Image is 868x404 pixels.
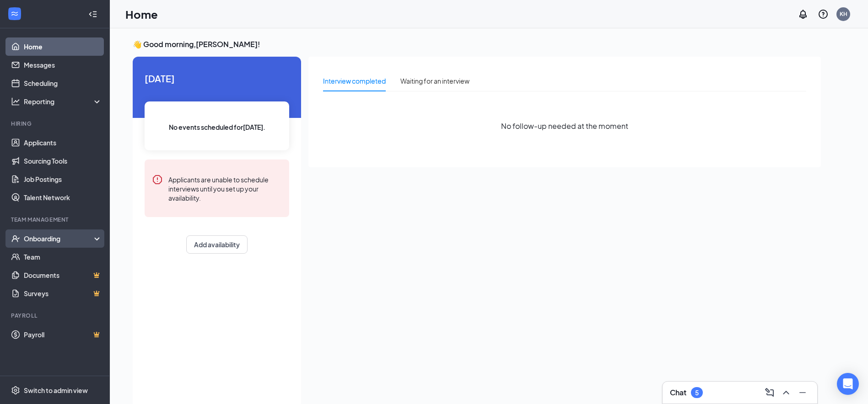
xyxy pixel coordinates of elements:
svg: WorkstreamLogo [10,9,19,18]
svg: Analysis [11,97,20,106]
span: No events scheduled for [DATE] . [169,122,265,132]
svg: Minimize [797,387,808,398]
h1: Home [125,6,158,22]
a: Applicants [24,133,102,152]
a: DocumentsCrown [24,266,102,284]
svg: UserCheck [11,234,20,243]
div: Reporting [24,97,102,106]
svg: ComposeMessage [764,387,775,398]
svg: QuestionInfo [818,9,829,20]
svg: ChevronUp [781,387,792,398]
div: Applicants are unable to schedule interviews until you set up your availability. [168,174,282,202]
div: Waiting for an interview [400,76,469,86]
a: Home [24,37,102,56]
div: Hiring [11,120,100,128]
a: PayrollCrown [24,325,102,344]
button: Minimize [795,385,810,400]
button: Add availability [186,235,248,254]
a: Team [24,248,102,266]
h3: Chat [670,388,686,398]
div: Open Intercom Messenger [837,373,859,395]
div: Switch to admin view [24,386,88,395]
a: SurveysCrown [24,284,102,303]
div: KH [840,10,847,18]
a: Scheduling [24,74,102,92]
h3: 👋 Good morning, [PERSON_NAME] ! [133,39,821,49]
div: Onboarding [24,234,94,243]
div: Team Management [11,216,100,223]
span: No follow-up needed at the moment [501,120,628,132]
a: Job Postings [24,170,102,188]
div: Payroll [11,312,100,319]
a: Sourcing Tools [24,152,102,170]
svg: Error [152,174,163,185]
button: ChevronUp [779,385,793,400]
svg: Collapse [88,10,97,19]
a: Messages [24,56,102,74]
div: 5 [695,389,699,397]
svg: Settings [11,386,20,395]
span: [DATE] [145,71,289,85]
button: ComposeMessage [762,385,777,400]
a: Talent Network [24,188,102,207]
svg: Notifications [798,9,809,20]
div: Interview completed [323,76,386,86]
